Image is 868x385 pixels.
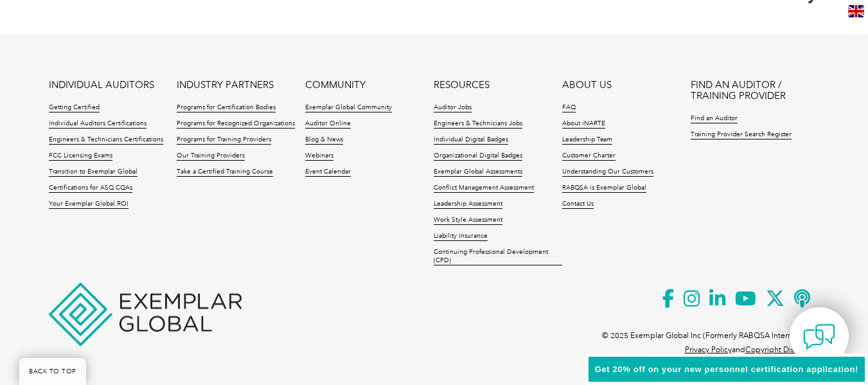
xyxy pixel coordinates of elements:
[434,120,522,129] a: Engineers & Technicians Jobs
[305,152,333,161] a: Webinars
[803,321,835,353] img: contact-chat.png
[177,136,271,145] a: Programs for Training Providers
[434,232,488,241] a: Liability Insurance
[49,200,128,209] a: Your Exemplar Global ROI
[434,200,502,209] a: Leadership Assessment
[562,152,616,161] a: Customer Charter
[562,200,594,209] a: Contact Us
[562,120,605,129] a: About iNARTE
[177,80,274,91] a: INDUSTRY PARTNERS
[685,343,820,357] p: and
[562,184,646,193] a: RABQSA is Exemplar Global
[49,103,100,112] a: Getting Certified
[177,120,295,129] a: Programs for Recognized Organizations
[177,168,273,177] a: Take a Certified Training Course
[434,136,508,145] a: Individual Digital Badges
[49,152,112,161] a: FCC Licensing Exams
[595,364,858,374] span: Get 20% off on your new personnel certification application!
[305,136,343,145] a: Blog & News
[177,103,276,112] a: Programs for Certification Bodies
[434,80,490,91] a: RESOURCES
[49,184,132,193] a: Certifications for ASQ CQAs
[745,345,820,354] a: Copyright Disclaimer
[691,114,738,123] a: Find an Auditor
[434,168,522,177] a: Exemplar Global Assessments
[434,216,502,225] a: Work Style Assessment
[305,168,351,177] a: Event Calendar
[434,248,562,265] a: Continuing Professional Development (CPD)
[691,130,792,139] a: Training Provider Search Register
[49,283,242,346] img: Exemplar Global
[602,328,820,343] p: © 2025 Exemplar Global Inc (Formerly RABQSA International).
[691,80,819,102] a: FIND AN AUDITOR / TRAINING PROVIDER
[305,80,366,91] a: COMMUNITY
[848,5,864,17] img: en
[49,168,137,177] a: Transition to Exemplar Global
[434,103,472,112] a: Auditor Jobs
[562,136,612,145] a: Leadership Team
[49,136,163,145] a: Engineers & Technicians Certifications
[49,120,146,129] a: Individual Auditors Certifications
[305,120,351,129] a: Auditor Online
[305,103,392,112] a: Exemplar Global Community
[434,152,522,161] a: Organizational Digital Badges
[49,80,154,91] a: INDIVIDUAL AUDITORS
[562,103,576,112] a: FAQ
[562,80,612,91] a: ABOUT US
[562,168,653,177] a: Understanding Our Customers
[434,184,534,193] a: Conflict Management Assessment
[177,152,245,161] a: Our Training Providers
[19,358,86,385] a: BACK TO TOP
[685,345,732,354] a: Privacy Policy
